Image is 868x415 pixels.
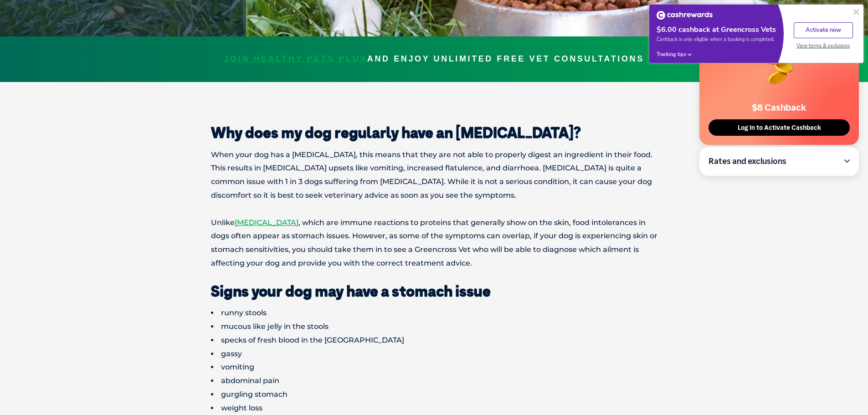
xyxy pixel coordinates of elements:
[211,306,657,320] li: runny stools
[9,52,859,66] p: AND ENJOY UNLIMITED FREE VET CONSULTATIONS
[211,216,657,270] p: Unlike , which are immune reactions to proteins that generally show on the skin, food intolerance...
[211,360,657,374] li: vomiting
[211,388,657,401] li: gurgling stomach
[211,401,657,415] li: weight loss
[211,123,581,142] strong: Why does my dog regularly have an [MEDICAL_DATA]?
[657,11,713,20] img: Cashrewards white logo
[211,347,657,361] li: gassy
[796,42,850,49] span: View terms & exclusions
[657,25,776,35] div: $6.00 cashback at Greencross Vets
[211,282,491,300] strong: Signs your dog may have a stomach issue
[235,218,298,227] a: [MEDICAL_DATA]
[794,22,853,38] button: Activate now
[224,52,367,66] span: JOIN HEALTHY PETS PLUS
[224,54,367,63] a: JOIN HEALTHY PETS PLUS
[211,320,657,333] li: mucous like jelly in the stools
[657,36,776,43] span: Cashback is only eligible when a booking is completed.
[211,374,657,388] li: abdominal pain
[211,148,657,202] p: When your dog has a [MEDICAL_DATA], this means that they are not able to properly digest an ingre...
[657,51,686,58] span: Tracking tips
[211,333,657,347] li: specks of fresh blood in the [GEOGRAPHIC_DATA]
